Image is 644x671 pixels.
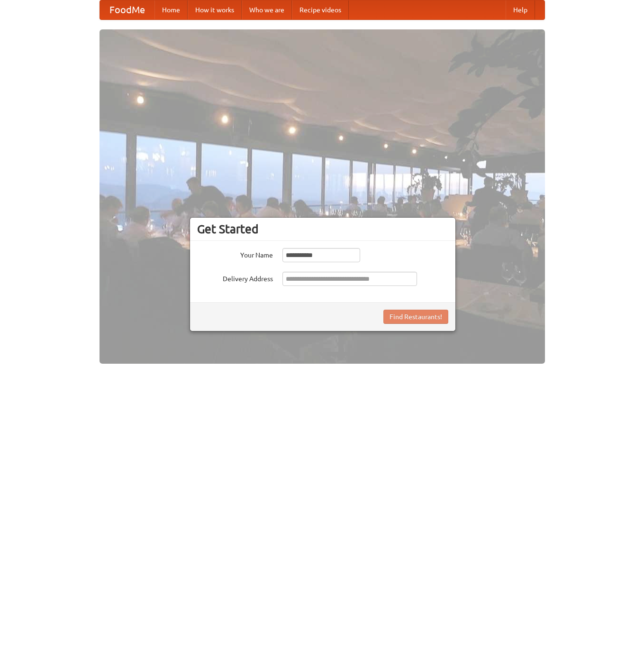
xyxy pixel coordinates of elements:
[197,222,448,236] h3: Get Started
[197,248,273,260] label: Your Name
[100,0,154,19] a: FoodMe
[188,0,242,19] a: How it works
[506,0,535,19] a: Help
[292,0,349,19] a: Recipe videos
[154,0,188,19] a: Home
[197,272,273,284] label: Delivery Address
[383,310,448,324] button: Find Restaurants!
[242,0,292,19] a: Who we are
